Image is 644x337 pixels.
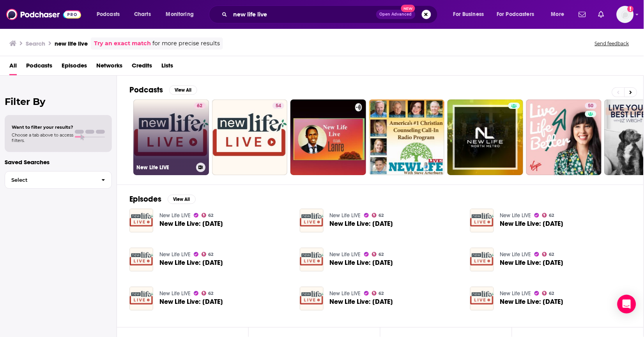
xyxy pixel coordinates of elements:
a: Lists [161,59,173,75]
span: New Life Live: [DATE] [159,298,223,305]
h3: new life live [55,40,88,47]
a: 62 [542,291,554,296]
a: 62New Life LIVE [133,99,209,175]
a: PodcastsView All [129,85,197,95]
button: Show profile menu [617,6,634,23]
a: 62 [542,252,554,257]
span: for more precise results [152,39,220,48]
span: 62 [379,292,384,295]
button: Send feedback [593,40,632,47]
a: Credits [132,59,152,75]
img: New Life Live: April 22, 2020 [300,287,324,310]
span: Podcasts [97,9,120,20]
span: 54 [276,102,281,110]
a: New Life Live: November 29, 2019 [159,220,223,227]
button: Select [5,171,112,189]
a: New Life LIVE [159,212,191,219]
button: open menu [91,8,130,21]
h2: Filter By [5,96,112,107]
a: New Life Live: March 16, 2020 [500,298,564,305]
a: 62 [202,252,214,257]
span: Choose a tab above to access filters. [12,132,73,143]
a: 62 [372,252,384,257]
span: For Podcasters [497,9,534,20]
a: New Life LIVE [500,290,531,297]
a: 62 [202,291,214,296]
a: New Life LIVE [330,212,361,219]
svg: Add a profile image [628,6,634,12]
a: New Life LIVE [500,212,531,219]
a: 62 [194,103,206,109]
a: New Life LIVE [330,290,361,297]
img: New Life Live: September 4, 2020 [470,248,494,271]
span: 62 [379,253,384,256]
a: Episodes [62,59,87,75]
span: 62 [208,214,213,217]
input: Search podcasts, credits, & more... [230,8,376,21]
span: Podcasts [26,59,52,75]
a: New Life Live: November 24, 2020 [500,220,564,227]
span: New [401,5,415,12]
a: New Life Live: April 22, 2020 [330,298,393,305]
a: New Life Live: October 30, 2019 [159,298,223,305]
button: Open AdvancedNew [376,10,416,19]
span: 62 [549,214,554,217]
span: 62 [208,292,213,295]
div: Open Intercom Messenger [617,295,636,314]
a: New Life Live: August 19, 2020 [159,259,223,266]
a: Podchaser - Follow, Share and Rate Podcasts [6,7,81,22]
h3: New Life LIVE [136,164,193,171]
img: New Life Live: March 16, 2020 [470,287,494,310]
span: Want to filter your results? [12,124,73,130]
a: Networks [96,59,122,75]
a: New Life Live: September 4, 2020 [500,259,564,266]
a: 62 [372,291,384,296]
a: Try an exact match [94,39,151,48]
span: Monitoring [166,9,194,20]
span: Logged in as KTMSseat4 [617,6,634,23]
a: Show notifications dropdown [595,8,607,21]
img: New Life Live: March 27, 2023 [300,209,324,232]
a: 62 [542,213,554,218]
img: New Life Live: October 30, 2019 [129,287,153,310]
a: New Life LIVE [500,251,531,258]
button: open menu [161,8,204,21]
img: New Life Live: October 9, 2020 [300,248,324,271]
span: More [551,9,564,20]
span: For Business [453,9,484,20]
span: 62 [549,292,554,295]
a: 54 [212,99,288,175]
span: New Life Live: [DATE] [330,259,393,266]
div: Search podcasts, credits, & more... [216,5,445,23]
a: New Life LIVE [159,290,191,297]
span: Open Advanced [380,12,412,16]
span: 62 [197,102,203,110]
span: New Life Live: [DATE] [159,259,223,266]
a: New Life Live: March 27, 2023 [330,220,393,227]
a: All [9,59,17,75]
span: 50 [588,102,594,110]
a: New Life LIVE [159,251,191,258]
a: 54 [272,103,284,109]
p: Saved Searches [5,158,112,166]
h3: Search [26,40,45,47]
img: User Profile [617,6,634,23]
img: New Life Live: November 24, 2020 [470,209,494,232]
img: New Life Live: August 19, 2020 [129,248,153,271]
span: New Life Live: [DATE] [330,298,393,305]
img: New Life Live: November 29, 2019 [129,209,153,232]
a: New Life Live: October 9, 2020 [330,259,393,266]
button: open menu [492,8,546,21]
a: New Life LIVE [330,251,361,258]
